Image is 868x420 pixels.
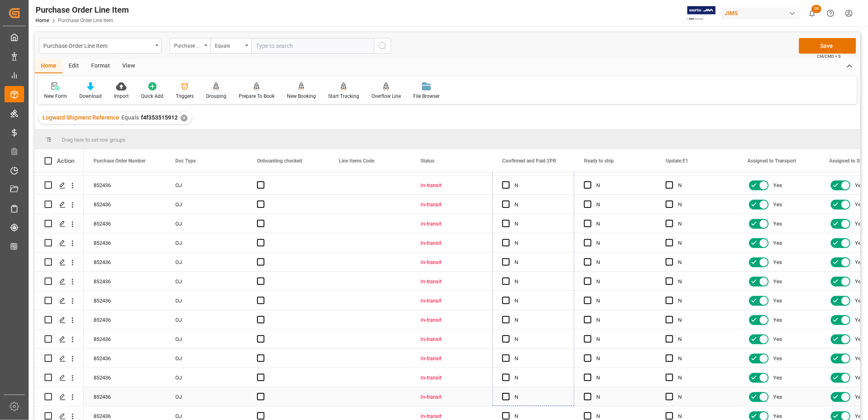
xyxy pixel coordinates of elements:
div: OJ [166,291,247,310]
div: N [515,349,564,368]
span: Yes [855,195,864,214]
span: Drag here to set row groups [62,137,125,143]
span: Assigned to Transport [747,158,796,164]
div: N [678,234,728,253]
div: Quick Add [141,93,163,100]
button: JIMS [721,5,803,21]
span: Yes [855,234,864,253]
span: Yes [855,291,864,310]
span: Yes [855,253,864,272]
div: OJ [166,176,247,194]
div: N [596,234,646,253]
div: 852436 [84,310,166,329]
div: Overflow Line [371,93,401,100]
div: In-transit [421,330,483,349]
div: ✕ [181,115,188,122]
span: Yes [773,388,782,406]
button: open menu [210,38,251,54]
div: N [596,368,646,387]
span: Yes [773,311,782,330]
span: 30 [812,5,821,13]
div: N [678,291,728,310]
div: N [678,330,728,349]
div: N [678,195,728,214]
div: N [515,253,564,272]
span: Yes [773,291,782,310]
button: Save [799,38,856,54]
div: N [515,176,564,195]
span: Ready to ship [584,158,614,164]
div: Action [57,157,74,165]
span: Yes [773,330,782,349]
span: Yes [773,176,782,195]
span: Yes [855,349,864,368]
div: Press SPACE to select this row. [35,310,84,330]
div: New Booking [287,93,316,100]
div: Press SPACE to select this row. [35,195,84,214]
div: N [596,253,646,272]
div: In-transit [421,215,483,233]
div: N [596,349,646,368]
div: Triggers [176,93,194,100]
div: In-transit [421,311,483,330]
div: N [678,349,728,368]
span: Yes [773,253,782,272]
div: OJ [166,330,247,348]
span: Yes [773,234,782,253]
div: Press SPACE to select this row. [35,253,84,272]
div: N [596,195,646,214]
span: Yes [855,311,864,330]
div: Grouping [206,93,226,100]
div: Press SPACE to select this row. [35,233,84,253]
input: Type to search [251,38,374,54]
div: N [515,368,564,387]
div: OJ [166,387,247,406]
div: OJ [166,253,247,271]
div: N [678,311,728,330]
span: Ctrl/CMD + S [817,53,841,59]
div: In-transit [421,234,483,253]
div: Press SPACE to select this row. [35,349,84,368]
span: Confirmed and Paid 2PR [502,158,556,164]
span: Yes [773,195,782,214]
span: Yes [773,215,782,233]
button: open menu [39,38,161,54]
div: In-transit [421,368,483,387]
div: In-transit [421,195,483,214]
div: N [515,291,564,310]
div: N [678,272,728,291]
div: Start Tracking [328,93,359,100]
div: Home [35,59,63,73]
div: OJ [166,214,247,233]
div: N [515,215,564,233]
div: 852436 [84,349,166,368]
span: Yes [855,388,864,406]
div: N [596,272,646,291]
div: 852436 [84,195,166,214]
div: N [515,388,564,406]
span: Yes [773,368,782,387]
span: Line Items Code [339,158,374,164]
div: 852436 [84,176,166,194]
span: Yes [855,215,864,233]
button: Help Center [821,4,840,23]
div: N [596,291,646,310]
div: JIMS [721,7,800,19]
div: N [678,368,728,387]
div: N [678,215,728,233]
div: In-transit [421,253,483,272]
span: Status [421,158,434,164]
div: Equals [215,40,243,50]
span: Logward Shipment Reference [43,114,119,121]
img: Exertis%20JAM%20-%20Email%20Logo.jpg_1722504956.jpg [687,6,716,20]
div: View [116,59,141,73]
span: Yes [773,349,782,368]
div: In-transit [421,272,483,291]
div: In-transit [421,388,483,406]
div: OJ [166,310,247,329]
div: OJ [166,233,247,252]
span: Doc Type [175,158,196,164]
div: New Form [44,93,67,100]
div: N [678,253,728,272]
div: Press SPACE to select this row. [35,176,84,195]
